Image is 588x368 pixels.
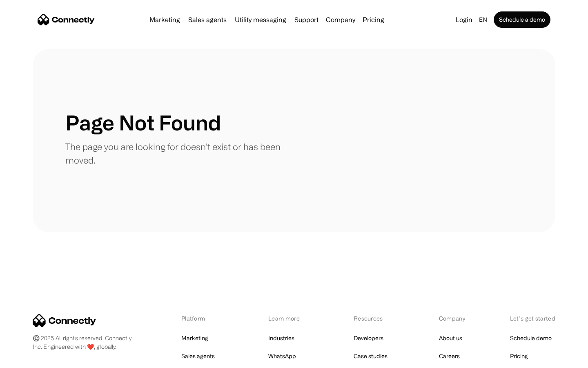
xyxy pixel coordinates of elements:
[268,332,294,344] a: Industries
[65,140,294,167] p: The page you are looking for doesn't exist or has been moved.
[439,332,462,344] a: About us
[268,350,296,362] a: WhatsApp
[8,353,49,365] aside: Language selected: English
[181,314,226,323] div: Platform
[291,16,322,23] a: Support
[439,314,468,323] div: Company
[181,332,208,344] a: Marketing
[181,350,215,362] a: Sales agents
[65,110,221,135] h1: Page Not Found
[16,354,49,365] ul: Language list
[185,16,230,23] a: Sales agents
[494,11,550,28] a: Schedule a demo
[452,14,476,25] a: Login
[354,332,383,344] a: Developers
[354,314,396,323] div: Resources
[479,14,487,25] div: en
[439,350,460,362] a: Careers
[232,16,290,23] a: Utility messaging
[268,314,311,323] div: Learn more
[146,16,183,23] a: Marketing
[354,350,388,362] a: Case studies
[326,14,355,25] div: Company
[510,314,555,323] div: Let’s get started
[510,332,552,344] a: Schedule demo
[510,350,528,362] a: Pricing
[359,16,388,23] a: Pricing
